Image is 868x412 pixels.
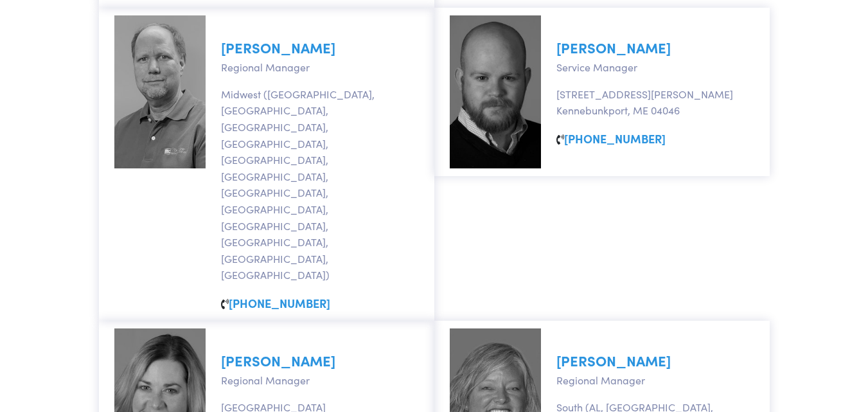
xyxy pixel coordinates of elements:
[556,86,754,119] p: [STREET_ADDRESS][PERSON_NAME] Kennebunkport, ME 04046
[221,86,419,283] p: Midwest ([GEOGRAPHIC_DATA], [GEOGRAPHIC_DATA], [GEOGRAPHIC_DATA], [GEOGRAPHIC_DATA], [GEOGRAPHIC_...
[221,37,335,57] a: [PERSON_NAME]
[221,350,335,370] a: [PERSON_NAME]
[221,372,419,389] p: Regional Manager
[450,15,541,168] img: ben-senning.jpg
[556,59,754,76] p: Service Manager
[114,15,206,168] img: david-larson.jpg
[229,295,330,311] a: [PHONE_NUMBER]
[556,372,754,389] p: Regional Manager
[564,130,666,147] a: [PHONE_NUMBER]
[221,59,419,76] p: Regional Manager
[556,350,671,370] a: [PERSON_NAME]
[556,37,671,57] a: [PERSON_NAME]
